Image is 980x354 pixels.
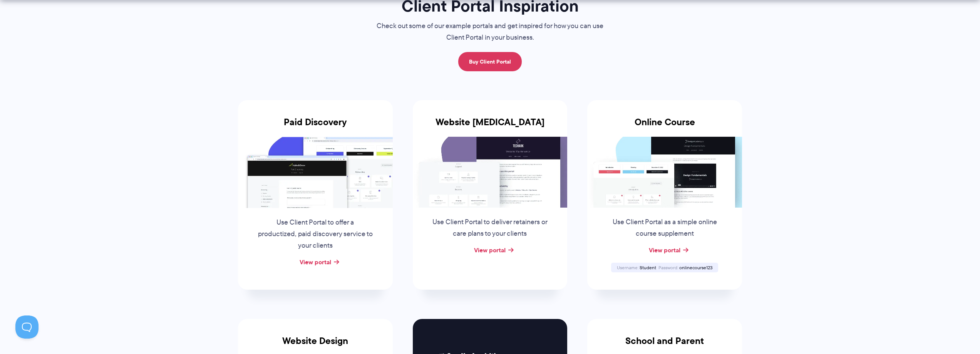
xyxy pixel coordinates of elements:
h3: Paid Discovery [238,117,393,137]
p: Use Client Portal as a simple online course supplement [606,216,723,240]
h3: Website [MEDICAL_DATA] [413,117,568,137]
iframe: Toggle Customer Support [15,315,39,339]
a: View portal [300,257,331,267]
span: Student [640,264,656,271]
span: Username [617,264,638,271]
a: Buy Client Portal [458,52,522,71]
span: Password [658,264,678,271]
span: onlinecourse123 [679,264,712,271]
p: Use Client Portal to offer a productized, paid discovery service to your clients [257,217,374,252]
a: View portal [474,245,506,255]
a: View portal [649,245,680,255]
p: Check out some of our example portals and get inspired for how you can use Client Portal in your ... [361,20,619,44]
h3: Online Course [587,117,742,137]
p: Use Client Portal to deliver retainers or care plans to your clients [431,216,548,240]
